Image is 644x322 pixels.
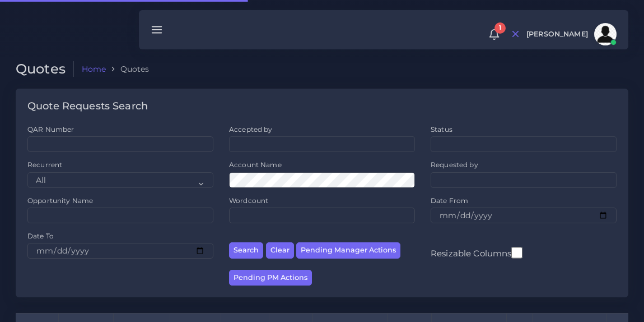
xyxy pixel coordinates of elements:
li: Quotes [106,63,149,75]
label: Wordcount [229,196,268,205]
label: Status [431,125,452,134]
a: [PERSON_NAME]avatar [521,23,620,45]
label: Opportunity Name [27,196,93,205]
label: Account Name [229,160,282,169]
a: Home [82,63,106,75]
h4: Quote Requests Search [27,100,148,113]
h2: Quotes [16,61,74,77]
label: Resizable Columns [431,246,522,260]
img: avatar [594,23,617,45]
label: Date From [431,196,468,205]
button: Pending PM Actions [229,270,312,286]
label: Recurrent [27,160,62,169]
button: Search [229,242,263,259]
label: Requested by [431,160,478,169]
label: Date To [27,231,54,241]
label: Accepted by [229,125,273,134]
input: Resizable Columns [511,246,522,260]
button: Clear [266,242,294,259]
button: Pending Manager Actions [296,242,400,259]
span: [PERSON_NAME] [526,31,588,38]
a: 1 [484,29,504,40]
label: QAR Number [27,125,74,134]
span: 1 [494,22,506,34]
